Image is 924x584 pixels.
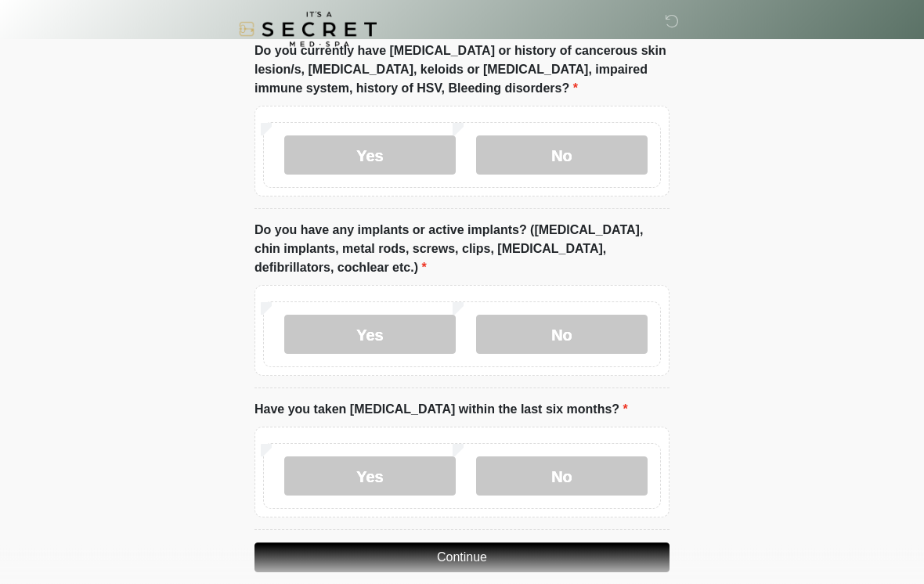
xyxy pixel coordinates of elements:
label: No [476,457,648,496]
label: Yes [284,315,456,355]
label: Do you currently have [MEDICAL_DATA] or history of cancerous skin lesion/s, [MEDICAL_DATA], keloi... [254,42,670,99]
label: Do you have any implants or active implants? ([MEDICAL_DATA], chin implants, metal rods, screws, ... [254,222,670,278]
label: Yes [284,136,456,175]
button: Continue [254,543,670,573]
label: Yes [284,457,456,496]
img: It's A Secret Med Spa Logo [239,12,377,47]
label: No [476,315,648,355]
label: No [476,136,648,175]
label: Have you taken [MEDICAL_DATA] within the last six months? [254,401,628,420]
